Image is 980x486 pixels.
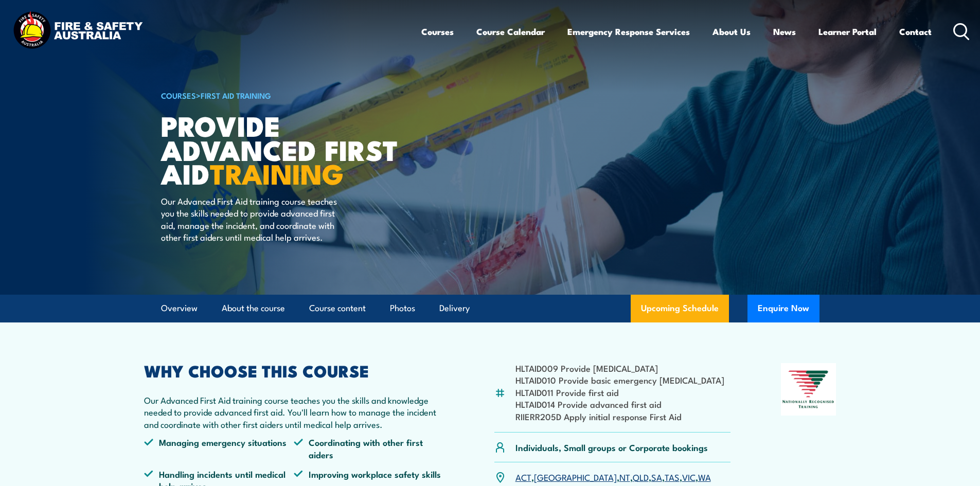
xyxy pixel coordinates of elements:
a: TAS [665,471,680,483]
strong: TRAINING [210,151,344,194]
a: NT [619,471,630,483]
p: Our Advanced First Aid training course teaches you the skills needed to provide advanced first ai... [161,195,349,243]
a: SA [651,471,662,483]
a: ACT [515,471,531,483]
li: Managing emergency situations [144,436,294,460]
a: Contact [899,18,932,45]
h6: > [161,89,415,101]
img: Nationally Recognised Training logo. [781,363,836,416]
li: HLTAID011 Provide first aid [515,386,724,398]
a: [GEOGRAPHIC_DATA] [534,471,617,483]
li: HLTAID014 Provide advanced first aid [515,398,724,410]
a: About Us [712,18,751,45]
li: RIIERR205D Apply initial response First Aid [515,410,724,422]
h2: WHY CHOOSE THIS COURSE [144,363,444,377]
p: , , , , , , , [515,471,711,483]
li: HLTAID009 Provide [MEDICAL_DATA] [515,362,724,374]
a: Photos [390,295,415,322]
a: News [773,18,796,45]
a: QLD [633,471,649,483]
p: Our Advanced First Aid training course teaches you the skills and knowledge needed to provide adv... [144,394,444,430]
h1: Provide Advanced First Aid [161,113,415,185]
li: Coordinating with other first aiders [294,436,444,460]
a: COURSES [161,89,196,101]
button: Enquire Now [747,295,819,322]
a: Overview [161,295,198,322]
a: Courses [421,18,454,45]
a: Delivery [439,295,470,322]
li: HLTAID010 Provide basic emergency [MEDICAL_DATA] [515,374,724,386]
a: First Aid Training [201,89,271,101]
a: About the course [222,295,285,322]
a: Course content [309,295,366,322]
a: Emergency Response Services [567,18,690,45]
a: Upcoming Schedule [631,295,729,322]
a: Learner Portal [818,18,877,45]
p: Individuals, Small groups or Corporate bookings [515,441,708,453]
a: Course Calendar [476,18,545,45]
a: WA [698,471,711,483]
a: VIC [682,471,696,483]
